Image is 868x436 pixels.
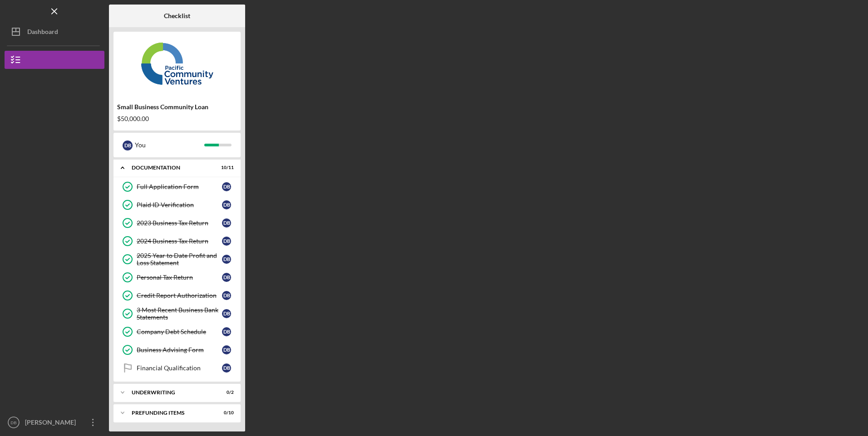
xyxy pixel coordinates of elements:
[217,410,234,416] div: 0 / 10
[137,292,222,299] div: Credit Report Authorization
[118,286,236,305] a: Credit Report AuthorizationDB
[222,291,231,300] div: D B
[10,420,16,425] text: DB
[113,36,241,91] img: Product logo
[123,140,133,150] div: D B
[222,345,231,354] div: D B
[27,23,58,43] div: Dashboard
[222,363,231,373] div: D B
[132,410,211,416] div: Prefunding Items
[132,390,211,395] div: Underwriting
[5,413,104,431] button: DB[PERSON_NAME]
[137,252,222,266] div: 2025 Year to Date Profit and Loss Statement
[137,237,222,245] div: 2024 Business Tax Return
[118,341,236,359] a: Business Advising FormDB
[222,327,231,336] div: D B
[117,103,237,111] div: Small Business Community Loan
[222,200,231,209] div: D B
[118,305,236,323] a: 3 Most Recent Business Bank StatementsDB
[118,268,236,286] a: Personal Tax ReturnDB
[137,219,222,227] div: 2023 Business Tax Return
[137,183,222,190] div: Full Application Form
[222,255,231,264] div: D B
[222,237,231,246] div: D B
[217,390,234,395] div: 0 / 2
[164,12,190,19] b: Checklist
[118,323,236,341] a: Company Debt ScheduleDB
[222,309,231,318] div: D B
[222,182,231,191] div: D B
[135,137,204,153] div: You
[118,178,236,196] a: Full Application FormDB
[222,273,231,282] div: D B
[137,346,222,354] div: Business Advising Form
[118,232,236,250] a: 2024 Business Tax ReturnDB
[118,214,236,232] a: 2023 Business Tax ReturnDB
[137,274,222,281] div: Personal Tax Return
[222,218,231,228] div: D B
[137,328,222,335] div: Company Debt Schedule
[23,413,82,434] div: [PERSON_NAME]
[137,306,222,321] div: 3 Most Recent Business Bank Statements
[132,165,211,170] div: Documentation
[5,23,104,41] button: Dashboard
[118,359,236,377] a: Financial QualificationDB
[217,165,234,170] div: 10 / 11
[137,201,222,208] div: Plaid ID Verification
[118,196,236,214] a: Plaid ID VerificationDB
[137,364,222,372] div: Financial Qualification
[118,250,236,268] a: 2025 Year to Date Profit and Loss StatementDB
[117,115,237,122] div: $50,000.00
